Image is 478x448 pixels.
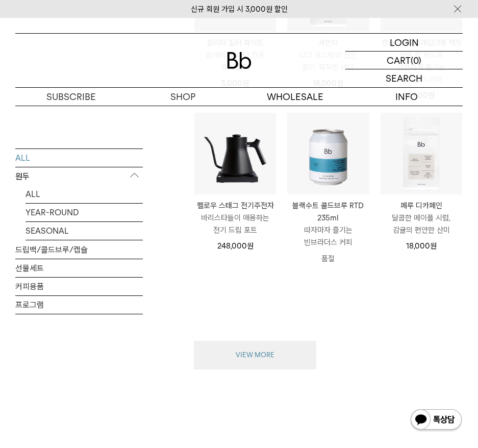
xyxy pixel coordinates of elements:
[410,408,463,433] img: 카카오톡 채널 1:1 채팅 버튼
[194,200,276,236] a: 펠로우 스태그 전기주전자 바리스타들이 애용하는 전기 드립 포트
[227,52,251,69] img: 로고
[26,221,143,239] a: SEASONAL
[194,200,276,212] p: 펠로우 스태그 전기주전자
[191,5,288,14] a: 신규 회원 가입 시 3,000원 할인
[15,259,143,277] a: 선물세트
[247,241,254,251] span: 원
[381,200,462,212] p: 페루 디카페인
[15,167,143,185] p: 원두
[345,52,463,69] a: CART (0)
[386,69,422,87] p: SEARCH
[287,200,369,224] p: 블랙수트 콜드브루 RTD 235ml
[15,295,143,313] a: 프로그램
[194,341,316,369] button: VIEW MORE
[26,185,143,203] a: ALL
[381,212,462,236] p: 달콤한 메이플 시럽, 감귤의 편안한 산미
[390,34,419,51] p: LOGIN
[287,224,369,248] p: 따자마자 즐기는 빈브라더스 커피
[287,200,369,248] a: 블랙수트 콜드브루 RTD 235ml 따자마자 즐기는 빈브라더스 커피
[381,200,462,236] a: 페루 디카페인 달콤한 메이플 시럽, 감귤의 편안한 산미
[239,88,351,106] p: WHOLESALE
[411,52,421,69] p: (0)
[387,52,411,69] p: CART
[345,34,463,52] a: LOGIN
[217,241,254,251] span: 248,000
[351,88,463,106] p: INFO
[127,88,239,106] a: SHOP
[15,240,143,258] a: 드립백/콜드브루/캡슐
[381,113,462,194] img: 페루 디카페인
[430,241,437,251] span: 원
[287,113,369,194] img: 블랙수트 콜드브루 RTD 235ml
[26,203,143,221] a: YEAR-ROUND
[406,241,437,251] span: 18,000
[15,277,143,295] a: 커피용품
[287,248,369,269] p: 품절
[194,113,276,194] img: 펠로우 스태그 전기주전자
[15,88,127,106] a: SUBSCRIBE
[15,148,143,166] a: ALL
[194,212,276,236] p: 바리스타들이 애용하는 전기 드립 포트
